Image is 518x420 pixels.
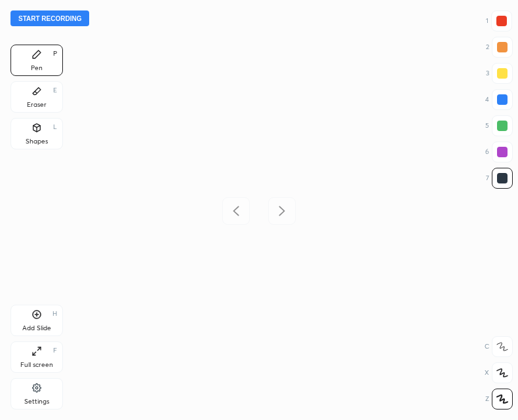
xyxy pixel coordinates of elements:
[52,311,57,317] div: H
[485,389,513,410] div: Z
[53,50,57,57] div: P
[24,398,49,405] div: Settings
[485,362,513,383] div: X
[486,37,513,58] div: 2
[485,142,513,162] div: 6
[485,115,513,136] div: 5
[53,124,57,130] div: L
[53,87,57,94] div: E
[27,102,47,108] div: Eraser
[486,168,513,189] div: 7
[10,10,89,26] button: Start recording
[22,325,51,332] div: Add Slide
[485,89,513,110] div: 4
[53,347,57,354] div: F
[26,138,48,145] div: Shapes
[20,362,53,368] div: Full screen
[486,10,512,31] div: 1
[485,336,513,357] div: C
[486,63,513,84] div: 3
[31,65,43,71] div: Pen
